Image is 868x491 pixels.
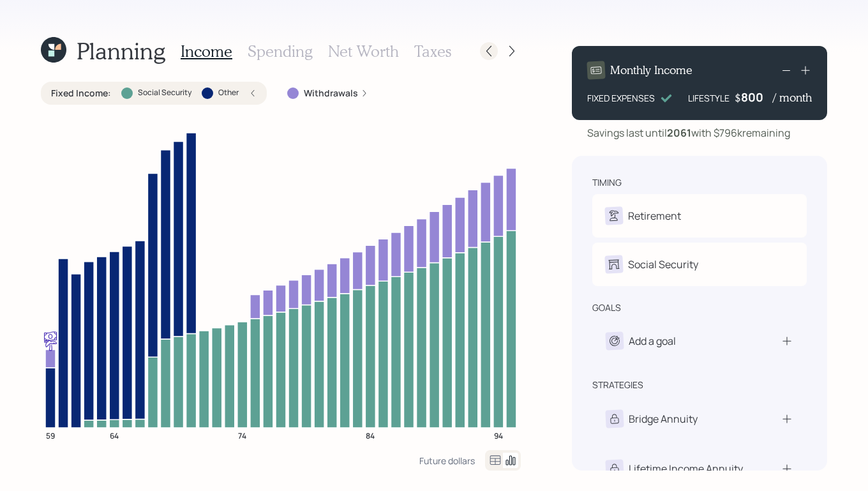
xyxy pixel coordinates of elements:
label: Fixed Income : [51,87,111,100]
h4: Monthly Income [610,63,692,77]
div: LIFESTYLE [688,91,730,105]
div: Lifetime Income Annuity [629,461,743,476]
tspan: 59 [46,430,55,441]
div: Retirement [628,208,681,223]
div: Add a goal [629,333,676,349]
tspan: 74 [238,430,246,441]
label: Withdrawals [304,87,358,100]
div: 800 [741,89,773,105]
div: goals [592,301,621,314]
tspan: 84 [366,430,375,441]
h4: / month [773,91,812,105]
h3: Taxes [414,42,451,61]
div: Future dollars [419,455,475,467]
label: Other [218,87,239,98]
div: FIXED EXPENSES [587,91,655,105]
label: Social Security [138,87,191,98]
h3: Net Worth [328,42,399,61]
div: strategies [592,379,643,391]
div: Savings last until with $796k remaining [587,125,790,140]
h3: Spending [248,42,313,61]
h3: Income [181,42,232,61]
b: 2061 [667,126,691,140]
h1: Planning [77,37,165,64]
tspan: 64 [110,430,119,441]
tspan: 94 [494,430,503,441]
div: Social Security [628,257,698,272]
h4: $ [735,91,741,105]
div: timing [592,176,622,189]
div: Bridge Annuity [629,411,698,427]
